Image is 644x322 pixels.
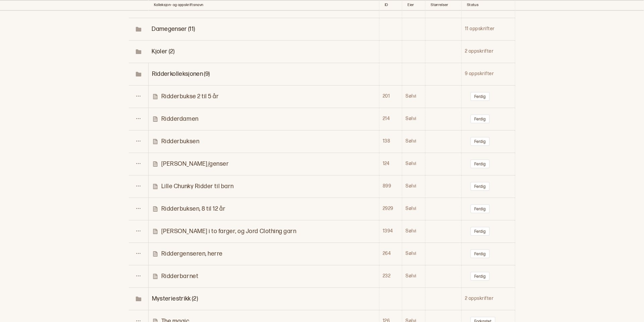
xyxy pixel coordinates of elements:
[379,243,402,265] td: 264
[379,175,402,198] td: 899
[379,130,402,153] td: 138
[379,198,402,220] td: 2929
[470,137,490,146] button: Ferdig
[402,198,425,220] td: Sølvi
[402,108,425,130] td: Sølvi
[402,220,425,243] td: Sølvi
[152,115,379,123] a: Ridderdamen
[152,138,379,145] a: Ridderbuksen
[379,153,402,175] td: 124
[152,182,379,190] a: Lille Chunky Ridder til barn
[161,160,229,168] p: [PERSON_NAME]/genser
[129,71,148,77] span: Toggle Row Expanded
[402,243,425,265] td: Sølvi
[161,115,199,123] p: Ridderdamen
[470,159,490,168] button: Ferdig
[152,48,175,55] span: Toggle Row Expanded
[152,160,379,168] a: [PERSON_NAME]/genser
[152,295,198,302] span: Toggle Row Expanded
[462,287,515,310] td: 2 oppskrifter
[402,130,425,153] td: Sølvi
[402,153,425,175] td: Sølvi
[152,70,210,77] span: Toggle Row Expanded
[470,92,490,101] button: Ferdig
[462,63,515,85] td: 9 oppskrifter
[129,296,148,302] span: Toggle Row Expanded
[161,272,198,280] p: Ridderbarnet
[161,205,226,213] p: Ridderbuksen, 8 til 12 år
[470,204,490,213] button: Ferdig
[152,93,379,100] a: Ridderbukse 2 til 5 år
[462,40,515,63] td: 2 oppskrifter
[402,265,425,287] td: Sølvi
[152,25,195,33] span: Toggle Row Expanded
[161,93,219,100] p: Ridderbukse 2 til 5 år
[152,205,379,213] a: Ridderbuksen, 8 til 12 år
[129,26,148,33] span: Toggle Row Expanded
[470,272,490,281] button: Ferdig
[470,114,490,123] button: Ferdig
[470,227,490,236] button: Ferdig
[379,220,402,243] td: 1394
[379,85,402,108] td: 201
[462,18,515,40] td: 11 oppskrifter
[161,227,297,235] p: [PERSON_NAME] i to farger, og Jord Clothing garn
[161,182,234,190] p: Lille Chunky Ridder til barn
[152,250,379,258] a: Riddergenseren, herre
[161,250,223,258] p: Riddergenseren, herre
[470,249,490,258] button: Ferdig
[152,227,379,235] a: [PERSON_NAME] i to farger, og Jord Clothing garn
[402,85,425,108] td: Sølvi
[379,108,402,130] td: 214
[152,272,379,280] a: Ridderbarnet
[161,138,199,145] p: Ridderbuksen
[129,48,148,55] span: Toggle Row Expanded
[379,265,402,287] td: 232
[470,182,490,191] button: Ferdig
[402,175,425,198] td: Sølvi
